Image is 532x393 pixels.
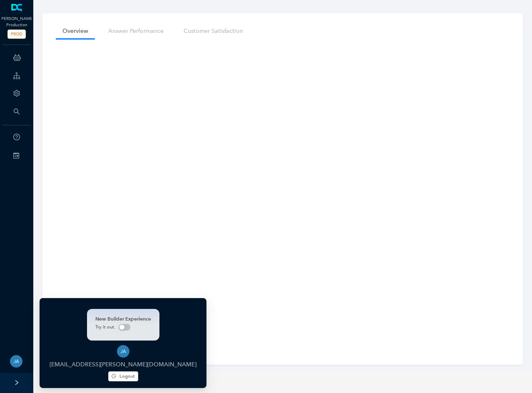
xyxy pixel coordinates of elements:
[177,23,250,39] a: Customer Satisfaction
[102,23,170,39] a: Answer Performance
[112,374,116,378] span: logout
[56,39,510,363] iframe: iframe
[117,345,129,358] img: 75b582d692b5a48a23301c8aae481074
[95,324,151,331] div: Try it out.
[7,30,26,39] span: PROD
[108,371,138,381] button: Logout
[10,355,22,368] img: 75b582d692b5a48a23301c8aae481074
[13,108,20,115] span: search
[56,23,95,39] a: Overview
[13,134,20,140] span: question-circle
[119,373,135,380] span: Logout
[13,90,20,97] span: setting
